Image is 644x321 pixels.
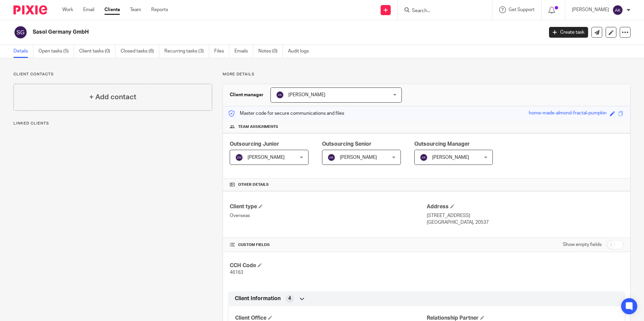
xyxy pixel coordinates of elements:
span: 4 [288,295,291,302]
span: Team assignments [238,124,278,130]
p: Overseas [230,212,426,219]
a: Work [62,6,73,13]
h4: Client type [230,203,426,210]
h4: Address [427,203,623,210]
p: [PERSON_NAME] [572,6,609,13]
a: Reports [151,6,168,13]
span: Outsourcing Manager [414,141,470,147]
span: Other details [238,182,269,187]
div: home-made-almond-fractal-pumpkin [529,110,607,117]
img: Pixie [13,5,47,14]
h4: CUSTOM FIELDS [230,242,426,248]
h4: CCH Code [230,262,426,269]
span: 46163 [230,270,243,275]
input: Search [411,8,472,14]
span: [PERSON_NAME] [288,93,325,97]
a: Notes (0) [258,45,283,58]
h3: Client manager [230,92,264,98]
p: More details [223,72,631,77]
p: [STREET_ADDRESS] [427,212,623,219]
span: [PERSON_NAME] [432,155,469,160]
a: Files [214,45,229,58]
a: Client tasks (0) [79,45,116,58]
img: svg%3E [612,5,623,15]
img: svg%3E [327,153,335,162]
a: Team [130,6,141,13]
a: Recurring tasks (3) [164,45,209,58]
p: [GEOGRAPHIC_DATA], 20537 [427,219,623,226]
p: Master code for secure communications and files [228,110,344,117]
img: svg%3E [13,25,28,39]
a: Details [13,45,33,58]
span: Outsourcing Junior [230,141,279,147]
img: svg%3E [276,91,284,99]
label: Show empty fields [563,241,602,248]
h4: + Add contact [89,92,136,102]
a: Create task [549,27,588,38]
a: Open tasks (5) [38,45,74,58]
span: Get Support [509,7,535,12]
img: svg%3E [235,153,243,162]
a: Email [83,6,94,13]
a: Clients [104,6,120,13]
a: Audit logs [288,45,314,58]
span: [PERSON_NAME] [340,155,377,160]
h2: Sasol Germany GmbH [33,29,438,36]
span: Client Information [235,295,281,302]
span: [PERSON_NAME] [248,155,285,160]
img: svg%3E [420,153,428,162]
span: Outsourcing Senior [322,141,372,147]
a: Closed tasks (6) [121,45,159,58]
p: Client contacts [13,72,212,77]
p: Linked clients [13,121,212,126]
a: Emails [234,45,253,58]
